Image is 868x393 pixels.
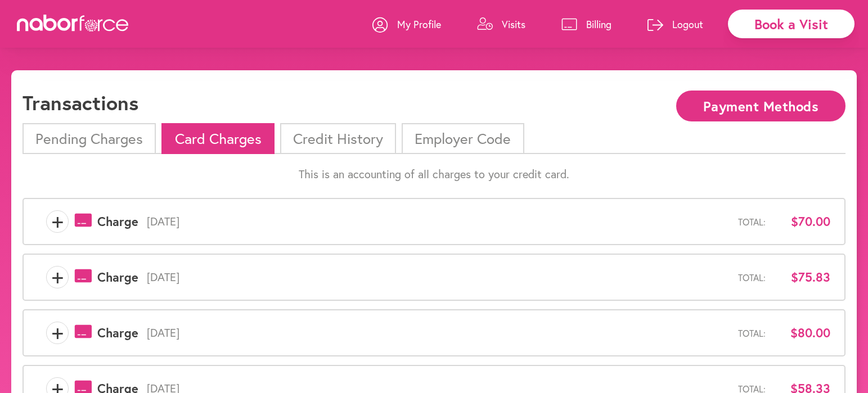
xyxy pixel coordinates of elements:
span: + [47,266,68,288]
a: Billing [561,7,611,41]
span: Charge [97,214,138,229]
span: [DATE] [138,270,738,284]
li: Card Charges [161,123,274,154]
a: My Profile [372,7,441,41]
p: My Profile [397,17,441,31]
p: Billing [586,17,611,31]
a: Payment Methods [676,100,845,110]
span: [DATE] [138,326,738,340]
span: Charge [97,326,138,340]
span: + [47,210,68,233]
h1: Transactions [23,91,138,115]
span: Total: [738,216,766,227]
div: Book a Visit [728,10,854,38]
span: Charge [97,270,138,284]
a: Visits [477,7,525,41]
span: $75.83 [774,270,830,284]
span: Total: [738,272,766,283]
p: Visits [502,17,525,31]
li: Credit History [280,123,396,154]
a: Logout [647,7,703,41]
span: $70.00 [774,214,830,229]
button: Payment Methods [676,91,845,121]
span: + [47,322,68,344]
li: Employer Code [402,123,524,154]
span: Total: [738,328,766,338]
span: [DATE] [138,215,738,228]
span: $80.00 [774,326,830,340]
p: Logout [672,17,703,31]
li: Pending Charges [23,123,156,154]
p: This is an accounting of all charges to your credit card. [23,168,845,181]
